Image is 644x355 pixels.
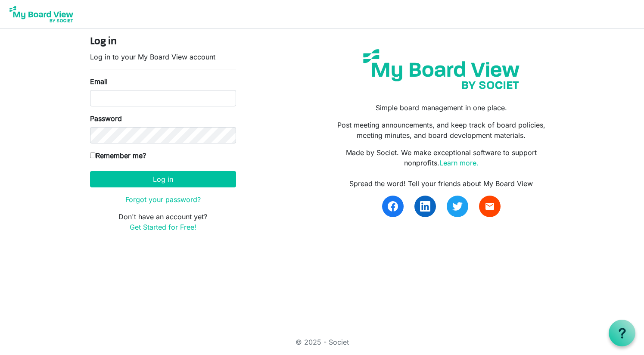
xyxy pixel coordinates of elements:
[90,36,236,48] h4: Log in
[328,147,554,168] p: Made by Societ. We make exceptional software to support nonprofits.
[328,178,554,189] div: Spread the word! Tell your friends about My Board View
[90,76,108,87] label: Email
[90,150,146,161] label: Remember me?
[388,201,398,212] img: facebook.svg
[7,3,76,25] img: My Board View Logo
[296,338,349,346] a: © 2025 - Societ
[90,212,236,232] p: Don't have an account yet?
[90,113,122,124] label: Password
[452,201,463,212] img: twitter.svg
[125,195,201,204] a: Forgot your password?
[439,159,479,167] a: Learn more.
[90,171,236,187] button: Log in
[90,52,236,62] p: Log in to your My Board View account
[479,196,501,217] a: email
[485,201,495,212] span: email
[328,120,554,140] p: Post meeting announcements, and keep track of board policies, meeting minutes, and board developm...
[90,153,96,158] input: Remember me?
[130,223,196,231] a: Get Started for Free!
[420,201,430,212] img: linkedin.svg
[328,103,554,113] p: Simple board management in one place.
[357,43,526,96] img: my-board-view-societ.svg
